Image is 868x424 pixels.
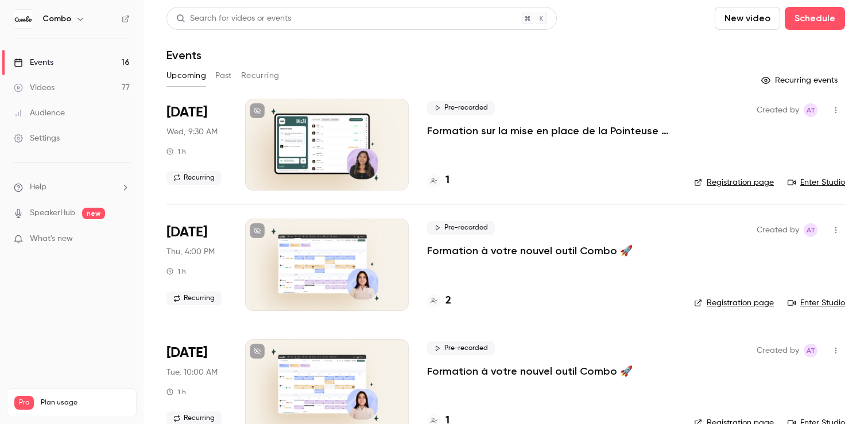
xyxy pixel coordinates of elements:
[241,67,280,85] button: Recurring
[804,103,817,117] span: Amandine Test
[445,293,451,309] h4: 2
[14,57,53,68] div: Events
[166,387,186,396] div: 1 h
[14,396,34,410] span: Pro
[166,344,207,362] span: [DATE]
[82,208,105,219] span: new
[41,398,129,407] span: Plan usage
[30,181,46,193] span: Help
[14,82,55,94] div: Videos
[166,99,227,190] div: Sep 17 Wed, 9:30 AM (Europe/Paris)
[166,367,218,378] span: Tue, 10:00 AM
[807,223,815,237] span: AT
[807,344,815,357] span: AT
[804,223,817,237] span: Amandine Test
[14,10,33,28] img: Combo
[757,103,799,117] span: Created by
[166,171,222,185] span: Recurring
[166,291,222,305] span: Recurring
[166,246,215,258] span: Thu, 4:00 PM
[694,177,774,188] a: Registration page
[14,181,130,193] li: help-dropdown-opener
[427,124,676,138] a: Formation sur la mise en place de la Pointeuse Combo 🚦
[14,133,60,144] div: Settings
[757,223,799,237] span: Created by
[785,7,845,30] button: Schedule
[176,13,291,25] div: Search for videos or events
[166,126,218,138] span: Wed, 9:30 AM
[215,67,232,85] button: Past
[757,344,799,357] span: Created by
[694,297,774,309] a: Registration page
[807,103,815,117] span: AT
[166,147,186,156] div: 1 h
[427,101,495,115] span: Pre-recorded
[116,234,130,244] iframe: Noticeable Trigger
[14,107,65,119] div: Audience
[804,344,817,357] span: Amandine Test
[166,267,186,276] div: 1 h
[166,223,207,242] span: [DATE]
[427,293,451,309] a: 2
[427,364,633,378] a: Formation à votre nouvel outil Combo 🚀
[166,48,201,62] h1: Events
[427,173,449,188] a: 1
[166,103,207,122] span: [DATE]
[427,221,495,235] span: Pre-recorded
[788,177,845,188] a: Enter Studio
[166,67,206,85] button: Upcoming
[445,173,449,188] h4: 1
[788,297,845,309] a: Enter Studio
[30,233,73,245] span: What's new
[756,71,845,90] button: Recurring events
[30,207,75,219] a: SpeakerHub
[427,341,495,355] span: Pre-recorded
[715,7,780,30] button: New video
[166,219,227,310] div: Sep 18 Thu, 4:00 PM (Europe/Paris)
[42,13,71,25] h6: Combo
[427,244,633,258] a: Formation à votre nouvel outil Combo 🚀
